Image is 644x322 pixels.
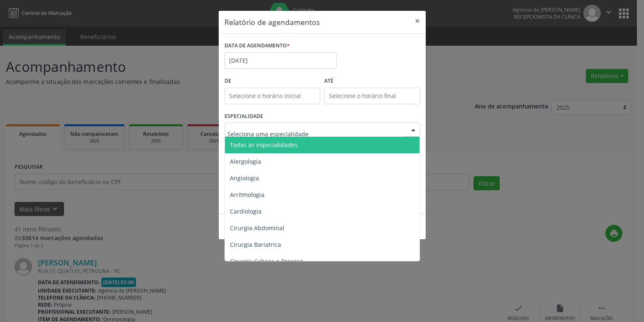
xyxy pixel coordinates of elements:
label: ATÉ [324,75,420,88]
span: Angiologia [230,174,259,182]
span: Cardiologia [230,207,262,215]
input: Seleciona uma especialidade [227,125,403,142]
button: Close [409,11,426,31]
h5: Relatório de agendamentos [225,17,320,27]
input: Selecione uma data ou intervalo [225,52,337,69]
span: Alergologia [230,157,261,165]
span: Cirurgia Abdominal [230,224,284,232]
input: Selecione o horário final [324,88,420,104]
label: ESPECIALIDADE [225,110,263,123]
span: Cirurgia Cabeça e Pescoço [230,257,303,265]
span: Cirurgia Bariatrica [230,241,281,248]
input: Selecione o horário inicial [225,88,320,104]
span: Todas as especialidades [230,141,298,149]
label: De [225,75,320,88]
label: DATA DE AGENDAMENTO [225,39,290,52]
span: Arritmologia [230,191,264,199]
